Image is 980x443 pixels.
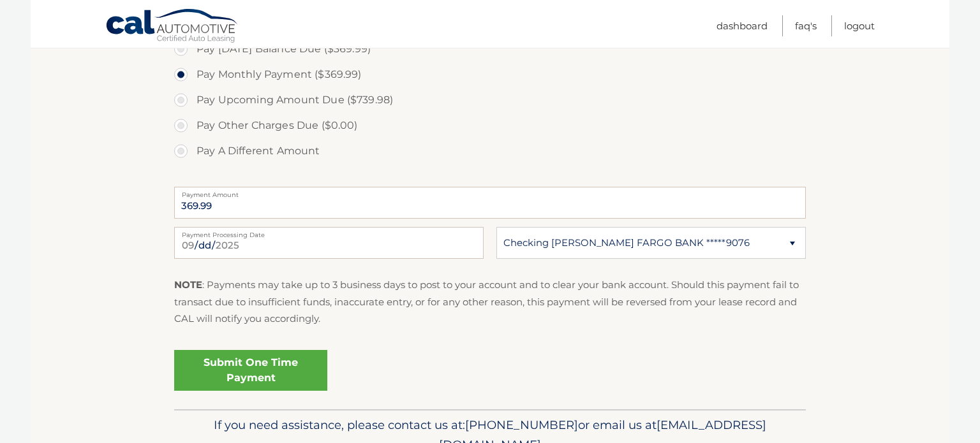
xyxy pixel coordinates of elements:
[174,227,484,259] input: Payment Date
[174,279,202,291] strong: NOTE
[174,113,806,138] label: Pay Other Charges Due ($0.00)
[174,62,806,87] label: Pay Monthly Payment ($369.99)
[844,15,875,36] a: Logout
[174,87,806,113] label: Pay Upcoming Amount Due ($739.98)
[795,15,817,36] a: FAQ's
[174,350,327,391] a: Submit One Time Payment
[716,15,768,36] a: Dashboard
[174,138,806,164] label: Pay A Different Amount
[174,36,806,62] label: Pay [DATE] Balance Due ($369.99)
[174,227,484,237] label: Payment Processing Date
[174,277,806,327] p: : Payments may take up to 3 business days to post to your account and to clear your bank account....
[465,418,578,432] span: [PHONE_NUMBER]
[174,187,806,197] label: Payment Amount
[174,187,806,219] input: Payment Amount
[105,8,239,45] a: Cal Automotive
